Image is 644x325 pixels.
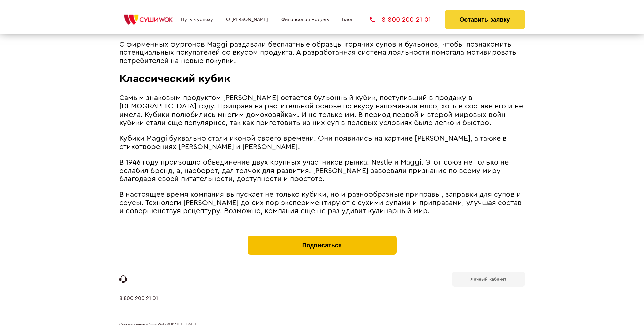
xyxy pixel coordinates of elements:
span: В настоящее время компания выпускает не только кубики, но и разнообразные приправы, заправки для ... [119,191,522,215]
a: Личный кабинет [452,272,525,287]
span: 8 800 200 21 01 [382,16,431,23]
b: Личный кабинет [471,277,506,281]
span: Классический кубик [119,73,230,84]
span: В 1946 году произошло объединение двух крупных участников рынка: Nestle и Maggi. Этот союз не тол... [119,159,509,182]
a: Блог [342,17,353,22]
a: 8 800 200 21 01 [119,295,158,316]
a: О [PERSON_NAME] [226,17,268,22]
button: Подписаться [248,236,397,255]
span: Кубики Maggi буквально стали иконой своего времени. Они появились на картине [PERSON_NAME], а так... [119,135,507,150]
a: Финансовая модель [281,17,329,22]
span: Самым знаковым продуктом [PERSON_NAME] остается бульонный кубик, поступивший в продажу в [DEMOGRA... [119,94,523,126]
a: Путь к успеху [181,17,213,22]
span: С фирменных фургонов Maggi раздавали бесплатные образцы горячих супов и бульонов, чтобы познакоми... [119,41,516,65]
a: 8 800 200 21 01 [370,16,431,23]
button: Оставить заявку [445,10,525,29]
